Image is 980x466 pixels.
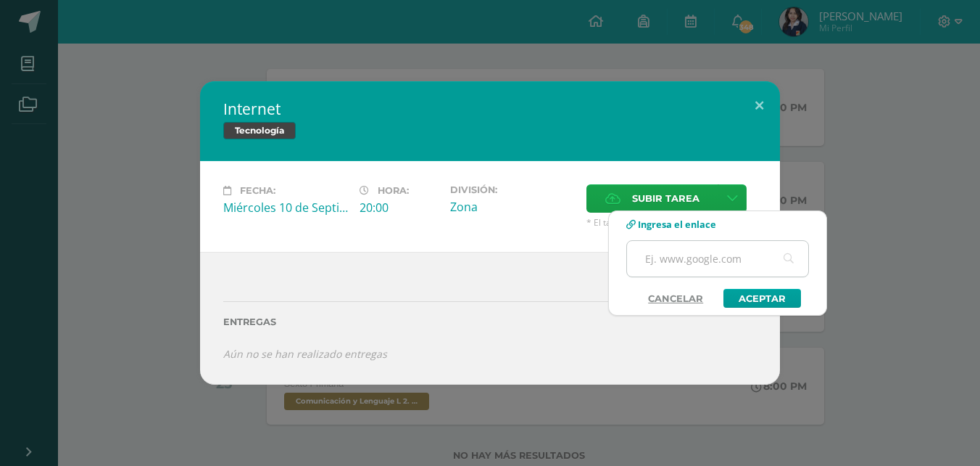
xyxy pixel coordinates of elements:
[586,216,757,229] span: * El tamaño máximo permitido es 50 MB
[450,184,575,195] label: División:
[450,199,575,215] div: Zona
[223,316,757,327] label: Entregas
[378,185,409,196] span: Hora:
[223,200,348,216] div: Miércoles 10 de Septiembre
[223,122,296,139] span: Tecnología
[632,185,699,212] span: Subir tarea
[223,99,757,119] h2: Internet
[240,185,275,196] span: Fecha:
[638,218,716,231] span: Ingresa el enlace
[627,241,808,277] input: Ej. www.google.com
[360,200,439,216] div: 20:00
[634,289,718,308] a: Cancelar
[223,347,387,361] i: Aún no se han realizado entregas
[723,289,801,308] a: Aceptar
[739,81,780,131] button: Close (Esc)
